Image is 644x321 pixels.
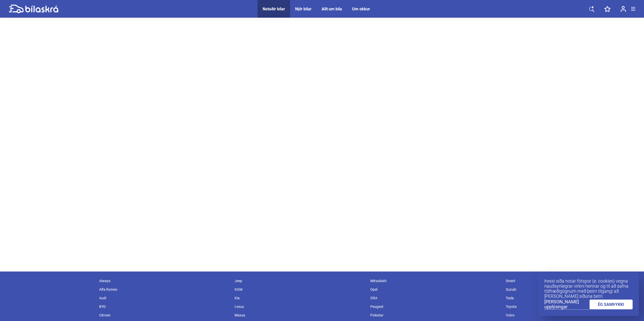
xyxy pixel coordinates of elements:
div: Polestar [368,311,503,319]
div: KGM [232,285,368,294]
div: ORA [368,294,503,302]
div: Peugeot [368,302,503,311]
img: user-login.svg [621,6,626,12]
div: Toyota [503,302,639,311]
div: Jeep [232,277,368,285]
div: Lexus [232,302,368,311]
a: Um okkur [352,7,370,11]
div: Volvo [503,311,639,319]
div: BYD [97,302,232,311]
div: Kia [232,294,368,302]
a: Notaðir bílar [263,7,285,11]
p: Þessi síða notar fótspor (e. cookies) vegna nauðsynlegrar virkni hennar og til að safna tölfræðig... [544,279,633,299]
div: Opel [368,285,503,294]
div: Maxus [232,311,368,319]
a: [PERSON_NAME] upplýsingar [544,299,590,310]
div: Suzuki [503,285,639,294]
div: Alfa Romeo [97,285,232,294]
a: Allt um bíla [322,7,342,11]
div: Smart [503,277,639,285]
a: Nýir bílar [295,7,312,11]
a: ÉG SAMÞYKKI [590,300,633,309]
div: Aiways [97,277,232,285]
div: Mitsubishi [368,277,503,285]
div: Audi [97,294,232,302]
div: Citroen [97,311,232,319]
div: Tesla [503,294,639,302]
